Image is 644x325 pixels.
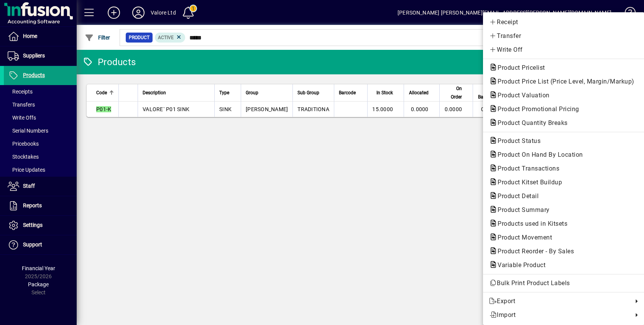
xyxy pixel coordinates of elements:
span: Product Status [489,137,544,144]
span: Export [489,297,629,306]
span: Products used in Kitsets [489,220,571,227]
span: Product Detail [489,192,542,200]
span: Product On Hand By Location [489,151,587,158]
span: Product Movement [489,234,556,241]
span: Product Pricelist [489,64,549,71]
span: Product Valuation [489,92,554,99]
span: Bulk Print Product Labels [489,279,638,288]
span: Variable Product [489,261,549,269]
span: Write Off [489,45,638,54]
span: Receipt [489,18,638,27]
span: Product Summary [489,206,554,213]
span: Transfer [489,31,638,41]
span: Import [489,310,629,320]
span: Product Kitset Buildup [489,179,566,186]
span: Product Promotional Pricing [489,105,583,113]
span: Product Quantity Breaks [489,119,572,126]
span: Product Transactions [489,165,563,172]
span: Product Price List (Price Level, Margin/Markup) [489,78,638,85]
span: Product Reorder - By Sales [489,248,578,255]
